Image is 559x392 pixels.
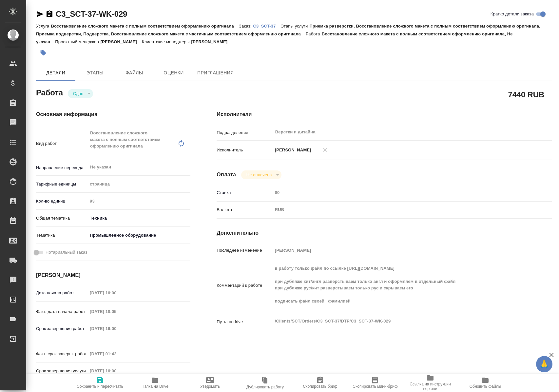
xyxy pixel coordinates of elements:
[403,374,458,392] button: Ссылка на инструкции верстки
[87,213,190,224] div: Техника
[281,24,310,29] p: Этапы услуги
[197,69,234,77] span: Приглашения
[200,384,220,389] span: Уведомить
[491,11,534,17] span: Кратко детали заказа
[353,384,397,389] span: Скопировать мини-бриф
[68,89,93,98] div: Сдан
[36,181,87,187] p: Тарифные единицы
[470,384,501,389] span: Обновить файлы
[217,229,552,237] h4: Дополнительно
[142,384,168,389] span: Папка на Drive
[191,39,232,44] p: [PERSON_NAME]
[87,349,145,359] input: Пустое поле
[142,39,191,44] p: Клиентские менеджеры
[217,129,272,136] p: Подразделение
[217,171,236,179] h4: Оплата
[55,39,100,44] p: Проектный менеджер
[87,324,145,333] input: Пустое поле
[217,110,552,118] h4: Исполнители
[87,307,145,316] input: Пустое поле
[217,282,272,289] p: Комментарий к работе
[36,110,190,118] h4: Основная информация
[407,382,454,391] span: Ссылка на инструкции верстки
[36,308,87,315] p: Факт. дата начала работ
[273,316,524,327] textarea: /Clients/SCT/Orders/C3_SCT-37/DTP/C3_SCT-37-WK-029
[119,69,150,77] span: Файлы
[253,24,280,29] p: C3_SCT-37
[36,198,87,205] p: Кол-во единиц
[238,374,293,392] button: Дублировать работу
[217,206,272,213] p: Валюта
[87,196,190,206] input: Пустое поле
[87,179,190,190] div: страница
[127,374,183,392] button: Папка на Drive
[101,39,142,44] p: [PERSON_NAME]
[241,170,281,179] div: Сдан
[56,10,127,18] a: C3_SCT-37-WK-029
[36,86,63,98] h2: Работа
[539,357,550,371] span: 🙏
[46,249,87,256] span: Нотариальный заказ
[273,147,311,153] p: [PERSON_NAME]
[273,263,524,307] textarea: в работу только файл по ссылке [URL][DOMAIN_NAME] при дубляже кит/англ разверстываем только англ ...
[183,374,238,392] button: Уведомить
[36,165,87,171] p: Направление перевода
[246,385,284,389] span: Дублировать работу
[36,290,87,296] p: Дата начала работ
[36,351,87,357] p: Факт. срок заверш. работ
[36,215,87,222] p: Общая тематика
[36,232,87,239] p: Тематика
[293,374,348,392] button: Скопировать бриф
[40,69,71,77] span: Детали
[71,91,85,96] button: Сдан
[36,368,87,374] p: Срок завершения услуги
[77,384,123,389] span: Сохранить и пересчитать
[244,172,274,178] button: Не оплачена
[87,288,145,298] input: Пустое поле
[79,69,111,77] span: Этапы
[36,10,44,18] button: Скопировать ссылку для ЯМессенджера
[508,89,544,100] h2: 7440 RUB
[306,31,322,36] p: Работа
[536,356,552,372] button: 🙏
[348,374,403,392] button: Скопировать мини-бриф
[217,247,272,254] p: Последнее изменение
[36,140,87,147] p: Вид работ
[87,230,190,241] div: Промышленное оборудование
[217,189,272,196] p: Ставка
[458,374,513,392] button: Обновить файлы
[36,24,51,29] p: Услуга
[87,366,145,376] input: Пустое поле
[51,24,239,29] p: Восстановление сложного макета с полным соответствием оформлению оригинала
[217,319,272,325] p: Путь на drive
[36,271,190,279] h4: [PERSON_NAME]
[303,384,337,389] span: Скопировать бриф
[158,69,189,77] span: Оценки
[253,23,280,29] a: C3_SCT-37
[46,10,53,18] button: Скопировать ссылку
[72,374,127,392] button: Сохранить и пересчитать
[273,245,524,255] input: Пустое поле
[36,325,87,332] p: Срок завершения работ
[36,46,50,60] button: Добавить тэг
[273,188,524,197] input: Пустое поле
[217,147,272,153] p: Исполнитель
[239,24,253,29] p: Заказ:
[273,204,524,215] div: RUB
